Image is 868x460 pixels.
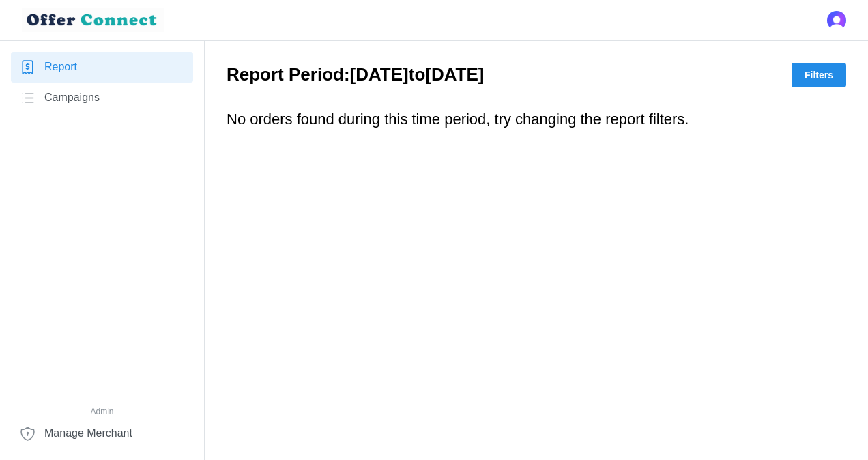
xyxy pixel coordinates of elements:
[227,63,484,87] h2: Report Period: [DATE] to [DATE]
[44,89,100,106] span: Campaigns
[827,11,846,30] img: 's logo
[227,109,846,130] h3: No orders found during this time period, try changing the report filters.
[22,8,164,32] img: loyalBe Logo
[11,418,193,449] a: Manage Merchant
[11,83,193,113] a: Campaigns
[827,11,846,30] button: Open user button
[792,63,846,87] button: Filters
[44,59,77,76] span: Report
[44,425,132,442] span: Manage Merchant
[11,52,193,83] a: Report
[11,405,193,418] span: Admin
[805,63,833,87] span: Filters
